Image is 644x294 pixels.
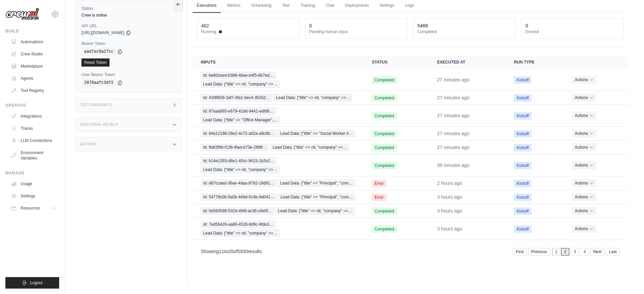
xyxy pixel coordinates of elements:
th: Run Type [506,55,564,69]
button: Actions for execution [572,161,596,169]
span: Kickoff [514,144,531,151]
span: Id: be8d1eed-b386-4bee-b4f5-6b7ed… [201,72,276,79]
span: Completed [372,94,397,102]
time: August 21, 2025 at 12:03 CDT [437,95,470,100]
label: User Bearer Token [81,72,176,77]
span: Lead Data: {"title" => nil, "company" =>… [276,207,354,215]
div: Manage [5,170,59,176]
span: Completed [372,144,397,151]
a: View execution details for Id [201,144,356,151]
span: Lead Data: {"title" => nil, "company" =>… [201,80,280,88]
span: Id: d67ccaed-36ae-4daa-9792-18d91… [201,179,277,187]
span: Lead Data: {"title" => nil, "company" =>… [273,94,352,101]
button: Logout [5,277,59,289]
a: First [513,248,527,255]
a: View execution details for Id [201,107,356,124]
button: Actions for execution [572,94,596,102]
time: August 21, 2025 at 12:03 CDT [437,77,470,82]
span: Lead Data: {"title" => "Principal", "com… [278,179,355,187]
th: Executed at [429,55,506,69]
span: Lead Data: {"title" => nil, "company" =>… [201,166,280,173]
dt: Completed [417,29,511,34]
span: Kickoff [514,207,531,215]
a: View execution details for Id [201,130,356,137]
span: Completed [372,130,397,138]
div: Build [5,28,59,34]
label: Bearer Token [81,41,176,46]
a: Environment Variables [8,147,59,164]
h3: Additional Details [80,123,118,127]
section: Crew executions table [193,55,628,260]
a: Usage [8,178,59,189]
div: 462 [201,22,209,29]
span: Completed [372,112,397,120]
a: Traces [8,123,59,134]
span: 5930 [237,249,248,254]
a: View execution details for Id [201,207,356,215]
span: Completed [372,207,397,215]
a: View execution details for Id [201,94,356,101]
nav: Pagination [193,243,628,260]
dt: Errored [525,29,619,34]
span: Logout [30,280,43,286]
span: Id: 84a12198-28e2-4c72-a02a-a9c9b… [201,130,277,137]
img: Logo [5,8,39,21]
span: Kickoff [514,194,531,201]
code: 2878aafc3df2 [81,79,116,87]
button: Actions for execution [572,129,596,138]
span: Lead Data: {"title" => "Principal", "com… [278,193,355,201]
a: Automations [8,36,59,47]
dt: Pending human input [309,29,403,34]
time: August 21, 2025 at 11:51 CDT [437,163,470,168]
a: Crew Studio [8,49,59,59]
a: Next [590,248,605,255]
a: Agents [8,73,59,84]
a: Last [606,248,620,255]
a: View execution details for Id [201,179,356,187]
th: Inputs [193,55,364,69]
a: 1 [552,248,560,255]
time: August 21, 2025 at 12:03 CDT [437,131,470,136]
span: Completed [372,76,397,84]
a: Previous [528,248,550,255]
span: Completed [372,162,397,169]
code: aad7ac9a27cc [81,48,116,56]
time: August 21, 2025 at 09:54 CDT [437,226,462,231]
p: Showing to of results [201,248,262,255]
span: Kickoff [514,225,531,233]
span: Kickoff [514,162,531,169]
span: Kickoff [514,180,531,187]
button: Actions for execution [572,76,596,84]
span: Error [372,180,386,187]
time: August 21, 2025 at 12:03 CDT [437,145,470,150]
span: Id: 54778c0b-5a0b-449d-914b-9d041… [201,193,277,201]
th: Status [364,55,429,69]
time: August 21, 2025 at 12:03 CDT [437,113,470,118]
span: Kickoff [514,94,531,102]
span: Id: 87aaa065-e679-41dd-9441-edfd8… [201,107,276,115]
button: Resources [8,203,59,214]
a: 4 [580,248,589,255]
div: 0 [309,22,312,29]
span: Id: ffa63f98-f139-4fad-b73e-2f99f… [201,144,269,151]
a: Marketplace [8,61,59,72]
span: Lead Data: {"title" => "Office Manager",… [201,116,280,124]
span: Id: 7ed56426-aa80-4528-8d9c-9fde3… [201,221,276,228]
span: Id: 5e583598-532d-4fd9-ac38-c0e0f… [201,207,274,215]
time: August 21, 2025 at 09:54 CDT [437,194,462,200]
button: Actions for execution [572,112,596,120]
label: Status [81,6,176,11]
span: Id: b14e1393-d8e1-40cc-9415-1b2e2… [201,157,277,165]
span: 20 [228,249,234,254]
span: Lead Data: {"title" => nil, "company" =>… [201,229,280,237]
h3: Actions [80,142,96,146]
div: Crew is online [81,13,176,18]
button: Actions for execution [572,207,596,215]
span: Resources [21,205,40,211]
span: 2 [561,248,570,255]
a: View execution details for Id [201,221,356,237]
span: [URL][DOMAIN_NAME] [81,30,124,35]
a: Settings [8,191,59,201]
span: Lead Data: {"title" => "Social Worker Ii… [278,130,355,137]
span: Kickoff [514,112,531,120]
